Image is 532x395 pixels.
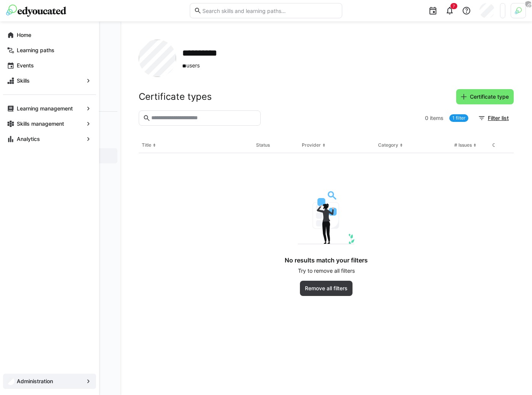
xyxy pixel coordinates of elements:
h4: No results match your filters [285,256,368,264]
div: Created by [492,142,517,148]
p: Try to remove all filters [298,267,355,275]
span: Certificate type [469,93,510,101]
span: Remove all filters [304,285,349,292]
span: items [430,114,444,122]
button: Remove all filters [300,281,353,296]
h2: Certificate types [139,91,212,102]
div: Title [142,142,151,148]
button: Certificate type [456,89,514,104]
button: Filter list [474,110,514,126]
input: Search skills and learning paths… [202,7,338,14]
div: Status [256,142,270,148]
div: Provider [302,142,321,148]
span: users [182,62,217,70]
span: 0 [425,114,428,122]
div: Category [378,142,398,148]
a: 1 filter [449,114,468,122]
span: 7 [453,4,455,8]
span: Filter list [487,114,510,122]
div: # Issues [454,142,472,148]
